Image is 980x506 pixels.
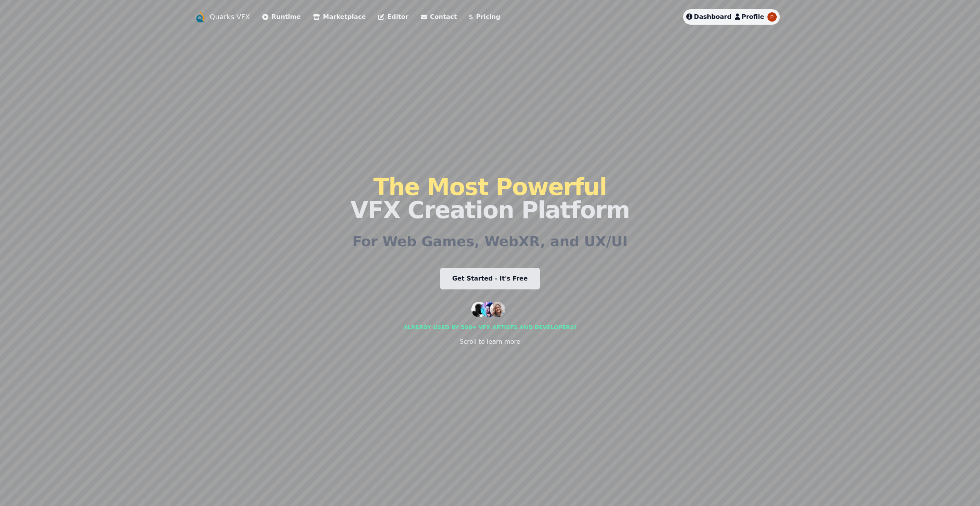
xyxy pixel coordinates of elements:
[481,302,496,317] img: customer 2
[742,13,764,20] span: Profile
[378,12,408,22] a: Editor
[471,302,487,317] img: customer 1
[262,12,301,22] a: Runtime
[210,12,250,22] a: Quarks VFX
[440,268,540,289] a: Get Started - It's Free
[694,13,732,20] span: Dashboard
[404,323,576,331] div: Already used by 500+ vfx artists and developers!
[352,234,628,249] h2: For Web Games, WebXR, and UX/UI
[373,173,606,200] span: The Most Powerful
[350,175,630,222] h1: VFX Creation Platform
[313,12,366,22] a: Marketplace
[735,12,764,22] a: Profile
[421,12,457,22] a: Contact
[490,302,505,317] img: customer 3
[686,12,732,22] a: Dashboard
[460,337,520,346] div: Scroll to learn more
[767,12,777,22] img: playable-factory profile image
[469,12,500,22] a: Pricing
